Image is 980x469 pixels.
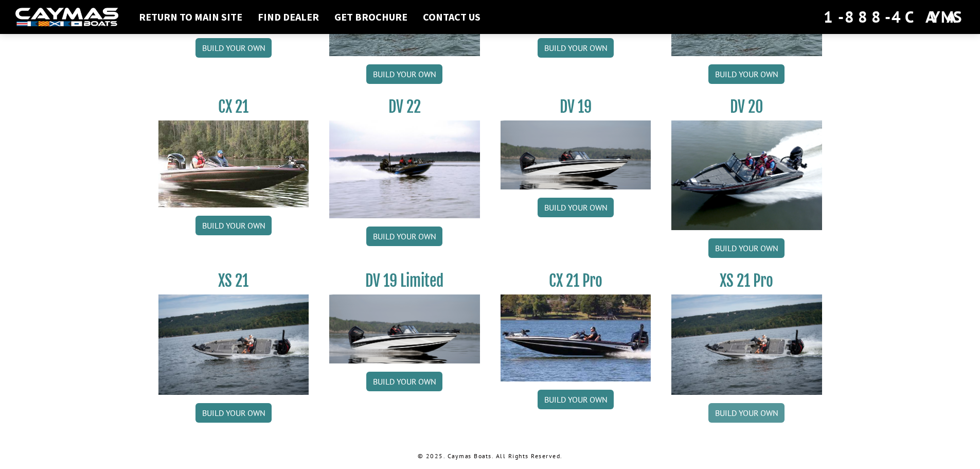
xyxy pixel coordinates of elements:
[366,64,442,84] a: Build your own
[501,97,651,116] h3: DV 19
[158,451,822,461] p: © 2025. Caymas Boats. All Rights Reserved.
[329,120,480,218] img: DV22_original_motor_cropped_for_caymas_connect.jpg
[195,38,272,58] a: Build your own
[671,294,822,395] img: XS_21_thumbnail.jpg
[158,271,309,290] h3: XS 21
[366,227,442,246] a: Build your own
[158,97,309,116] h3: CX 21
[329,271,480,290] h3: DV 19 Limited
[501,120,651,189] img: dv-19-ban_from_website_for_caymas_connect.png
[538,390,614,409] a: Build your own
[671,120,822,230] img: DV_20_from_website_for_caymas_connect.png
[158,120,309,207] img: CX21_thumb.jpg
[671,97,822,116] h3: DV 20
[195,403,272,423] a: Build your own
[134,10,247,24] a: Return to main site
[329,97,480,116] h3: DV 22
[329,294,480,363] img: dv-19-ban_from_website_for_caymas_connect.png
[824,6,965,28] div: 1-888-4CAYMAS
[329,10,413,24] a: Get Brochure
[538,198,614,217] a: Build your own
[158,294,309,395] img: XS_21_thumbnail.jpg
[708,238,785,258] a: Build your own
[195,216,272,235] a: Build your own
[418,10,486,24] a: Contact Us
[708,64,785,84] a: Build your own
[708,403,785,423] a: Build your own
[538,38,614,58] a: Build your own
[501,294,651,381] img: CX-21Pro_thumbnail.jpg
[15,8,118,27] img: white-logo-c9c8dbefe5ff5ceceb0f0178aa75bf4bb51f6bca0971e226c86eb53dfe498488.png
[501,271,651,290] h3: CX 21 Pro
[253,10,324,24] a: Find Dealer
[366,372,442,391] a: Build your own
[671,271,822,290] h3: XS 21 Pro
